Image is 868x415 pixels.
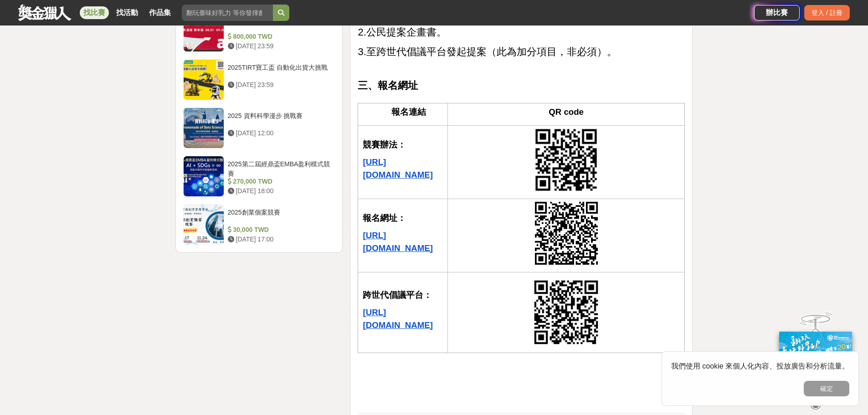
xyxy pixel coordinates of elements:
[534,201,598,265] img: AD_4nXcPqAJ2KtQyLqT4KzDOrI3paQl-yeu6fwa54NVSlxEwze6e4oNiNQ6_DddoW87vsNUEV-FEDATMCVxmj5gYS_RlVeDkL...
[183,108,335,149] a: 2025 資料科學漫步 挑戰賽 [DATE] 12:00
[549,107,584,117] strong: QR code
[183,156,335,197] a: 2025第二屆經鼎盃EMBA盈利模式競賽 270,000 TWD [DATE] 18:00
[804,5,850,20] div: 登入 / 註冊
[182,5,273,21] input: 翻玩臺味好乳力 等你發揮創意！
[113,6,142,19] a: 找活動
[228,128,332,138] div: [DATE] 12:00
[228,177,332,186] div: 270,000 TWD
[754,5,800,20] a: 辦比賽
[363,309,432,329] a: [URL][DOMAIN_NAME]
[363,159,432,179] a: [URL][DOMAIN_NAME]
[391,107,426,117] strong: 報名連結
[228,63,332,80] div: 2025TIRT寶工盃 自動化出貨大挑戰
[363,232,432,252] a: [URL][DOMAIN_NAME]
[228,41,332,51] div: [DATE] 23:59
[534,128,598,191] img: AD_4nXe4mBmA8WBa_Bx8qA0-hKxx3kAHd_k2bpwcFxcfSPqrgku4NtR4f2cKxfT52M5zvIRjUoZ4LgCitWgyO0Yfj4la5DusG...
[228,80,332,90] div: [DATE] 23:59
[779,332,852,392] img: ff197300-f8ee-455f-a0ae-06a3645bc375.jpg
[363,290,432,300] strong: 跨世代倡議平台：
[804,381,849,396] button: 確定
[228,235,332,244] div: [DATE] 17:00
[183,11,335,52] a: 2025日立冷氣夢想成徵計畫 800,000 TWD [DATE] 23:59
[534,280,598,344] img: AD_4nXe9BXCMuzexK9DGamcyCVod7Fz_99zSSDx3hoaRha38mQy4Fw29SzcnG6zsOJE8WKrdJ1POgKgdfxd-OlaFB73cG4rHI...
[183,59,335,100] a: 2025TIRT寶工盃 自動化出貨大挑戰 [DATE] 23:59
[358,80,418,91] strong: 三、報名網址
[228,208,332,225] div: 2025創業個案競賽
[363,157,432,179] u: [URL][DOMAIN_NAME]
[358,46,616,57] span: 3.至跨世代倡議平台發起提案（此為加分項目，非必須）。
[80,6,109,19] a: 找比賽
[228,225,332,235] div: 30,000 TWD
[228,32,332,41] div: 800,000 TWD
[228,186,332,196] div: [DATE] 18:00
[358,26,446,38] span: 2.公民提案企畫書。
[228,159,332,177] div: 2025第二屆經鼎盃EMBA盈利模式競賽
[363,231,432,253] u: [URL][DOMAIN_NAME]
[363,307,432,330] u: [URL][DOMAIN_NAME]
[145,6,175,19] a: 作品集
[363,140,406,149] strong: 競賽辦法：
[228,111,332,128] div: 2025 資料科學漫步 挑戰賽
[183,204,335,245] a: 2025創業個案競賽 30,000 TWD [DATE] 17:00
[363,213,406,223] strong: 報名網址：
[671,362,849,370] span: 我們使用 cookie 來個人化內容、投放廣告和分析流量。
